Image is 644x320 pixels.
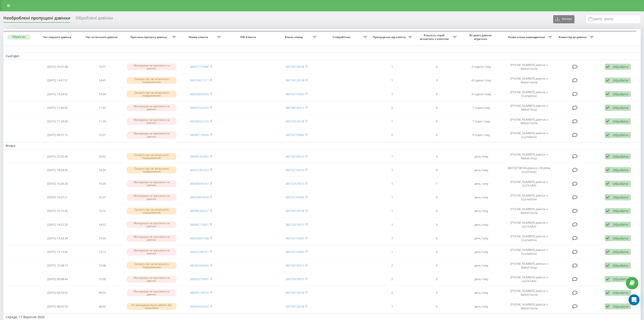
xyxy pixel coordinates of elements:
[613,168,628,172] div: Обробити
[127,289,176,296] div: Менеджери не відповіли на дзвінок
[35,150,80,163] td: [DATE] 20:02:26
[35,115,80,128] td: [DATE] 11:29:39
[414,218,459,231] td: 0
[504,191,555,204] td: [PHONE_NUMBER] дзвінок з Ecomebline
[459,205,504,217] td: день тому
[414,191,459,204] td: 0
[414,232,459,245] td: 0
[459,300,504,313] td: день тому
[414,205,459,217] td: 0
[370,164,414,176] td: 1
[613,78,628,82] div: Обробити
[504,286,555,299] td: [PHONE_NUMBER] дзвінок з Mebel-Home
[190,263,209,267] a: 380982040695
[127,180,176,187] div: Менеджери не відповіли на дзвінок
[76,16,113,23] div: Оброблені дзвінки
[504,205,555,217] td: [PHONE_NUMBER] дзвінок з Mebel-Home
[370,150,414,163] td: 1
[35,232,80,245] td: [DATE] 14:33:34
[285,65,304,69] a: 380739128108
[459,191,504,204] td: день тому
[459,88,504,100] td: 4 години тому
[370,74,414,87] td: 1
[127,118,176,125] div: Менеджери не відповіли на дзвінок
[459,259,504,272] td: день тому
[321,35,363,39] span: Співробітник
[80,115,125,128] td: 11:29
[372,35,408,39] span: Пропущених від клієнта
[127,153,176,160] div: Скинуто під час вітального повідомлення
[285,106,304,110] a: 380738190314
[127,248,176,255] div: Менеджери не відповіли на дзвінок
[127,194,176,201] div: Менеджери не відповіли на дзвінок
[613,236,628,240] div: Обробити
[127,35,172,39] span: Причина пропуску дзвінка
[370,218,414,231] td: 1
[285,263,304,267] a: 380738190314
[504,273,555,286] td: [PHONE_NUMBER] дзвінок з GUTA.KRAI
[463,34,499,41] span: Як довго дзвінок втрачено
[127,235,176,242] div: Менеджери не відповіли на дзвінок
[459,286,504,299] td: день тому
[557,35,590,39] span: Коментар до дзвінка
[35,74,80,87] td: [DATE] 14:41:51
[190,168,209,172] a: 380322452322
[370,191,414,204] td: 1
[35,88,80,100] td: [DATE] 14:34:52
[285,182,304,186] a: 380732679070
[285,78,304,82] a: 380739128108
[414,245,459,258] td: 0
[414,286,459,299] td: 0
[613,209,628,213] div: Обробити
[504,101,555,114] td: [PHONE_NUMBER] дзвінок з Mebel-Shop
[613,182,628,186] div: Обробити
[127,104,176,111] div: Менеджери не відповіли на дзвінок
[285,250,304,254] a: 380732792840
[190,209,209,213] a: 380986365267
[613,106,628,110] div: Обробити
[80,205,125,217] td: 15:15
[414,273,459,286] td: 0
[190,236,209,240] a: 380936651568
[127,131,176,138] div: Менеджери не відповіли на дзвінок
[80,218,125,231] td: 14:52
[504,177,555,190] td: [PHONE_NUMBER] дзвінок з GUTA.KRAI
[190,133,209,137] a: 380987178595
[504,150,555,163] td: [PHONE_NUMBER] дзвінок з Mebel-Shop
[459,129,504,141] td: 9 годин тому
[414,74,459,87] td: 0
[181,35,217,39] span: Номер клієнта
[504,129,555,141] td: [PHONE_NUMBER] дзвінок з Ecomebline
[504,88,555,100] td: [PHONE_NUMBER] дзвінок з Ecomebline
[285,168,304,172] a: 380732738194
[285,291,304,295] a: 380739128108
[80,245,125,258] td: 13:13
[127,303,176,310] div: Усі менеджери були зайняті або недоступні
[35,273,80,286] td: [DATE] 09:48:44
[459,115,504,128] td: 7 годин тому
[459,232,504,245] td: день тому
[190,182,209,186] a: 380989096097
[80,286,125,299] td: 09:25
[414,300,459,313] td: 0
[190,78,209,82] a: 380976677277
[190,195,209,199] a: 380934819044
[504,245,555,258] td: [PHONE_NUMBER] дзвінок з Ecomebline
[127,77,176,84] div: Скинуто під час вітального повідомлення
[40,35,76,39] span: Час першого дзвінка
[35,177,80,190] td: [DATE] 16:39:29
[459,61,504,73] td: 2 години тому
[285,119,304,123] a: 380739128108
[613,92,628,96] div: Обробити
[190,277,209,281] a: 380939276991
[414,61,459,73] td: 0
[370,88,414,100] td: 1
[80,273,125,286] td: 10:00
[370,177,414,190] td: 1
[3,142,641,149] td: Вчора
[370,259,414,272] td: 2
[414,88,459,100] td: 0
[504,232,555,245] td: [PHONE_NUMBER] дзвінок з Ecomebline
[613,154,628,159] div: Обробити
[127,208,176,214] div: Скинуто під час вітального повідомлення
